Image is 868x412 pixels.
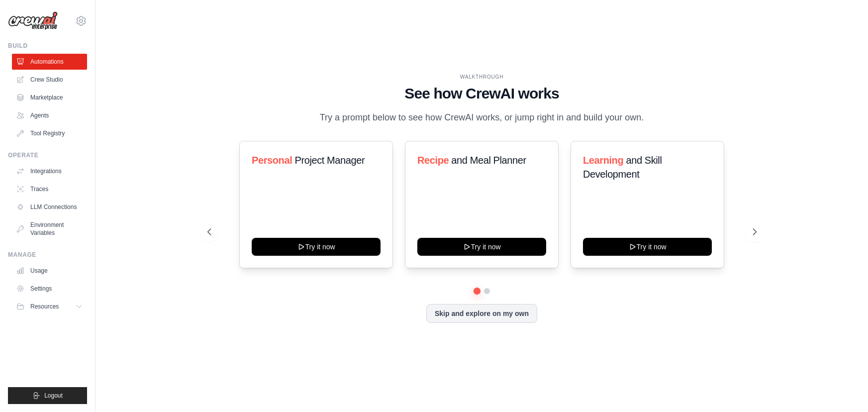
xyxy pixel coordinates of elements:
button: Resources [12,299,87,314]
a: Crew Studio [12,72,87,88]
button: Try it now [417,238,546,256]
a: Automations [12,54,87,70]
span: Recipe [417,155,449,166]
div: Build [8,42,87,50]
a: Agents [12,107,87,123]
div: Manage [8,251,87,259]
span: Resources [30,303,59,310]
button: Logout [8,387,87,404]
span: Logout [44,392,63,400]
img: Logo [8,11,58,30]
p: Try a prompt below to see how CrewAI works, or jump right in and build your own. [315,110,649,125]
a: LLM Connections [12,199,87,215]
a: Traces [12,181,87,197]
span: and Meal Planner [451,155,526,166]
span: Personal [252,155,292,166]
span: Learning [583,155,623,166]
a: Marketplace [12,90,87,105]
a: Integrations [12,163,87,179]
h1: See how CrewAI works [207,85,757,103]
div: Operate [8,151,87,159]
div: WALKTHROUGH [207,73,757,81]
button: Skip and explore on my own [426,304,537,323]
button: Try it now [583,238,712,256]
a: Environment Variables [12,217,87,241]
a: Usage [12,263,87,279]
a: Tool Registry [12,125,87,141]
a: Settings [12,281,87,297]
span: Project Manager [294,155,365,166]
button: Try it now [252,238,381,256]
